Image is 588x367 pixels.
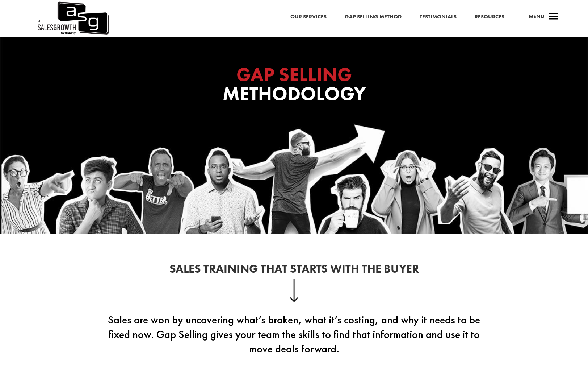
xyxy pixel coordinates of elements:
[529,13,545,20] span: Menu
[345,12,402,22] a: Gap Selling Method
[290,279,299,302] img: down-arrow
[290,12,327,22] a: Our Services
[546,10,561,24] span: a
[98,263,490,279] h2: Sales Training That Starts With the Buyer
[420,12,457,22] a: Testimonials
[149,65,439,107] h1: Methodology
[236,62,352,87] span: GAP SELLING
[475,12,504,22] a: Resources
